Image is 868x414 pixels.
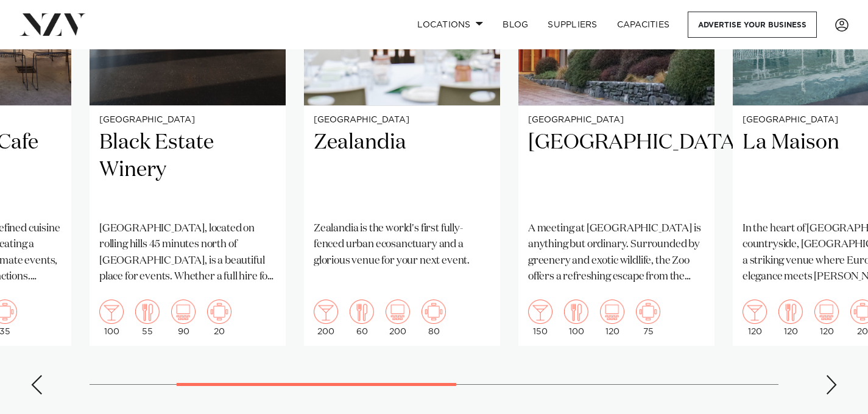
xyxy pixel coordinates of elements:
[386,300,410,336] div: 200
[814,300,839,324] img: theatre.png
[135,300,160,324] img: dining.png
[314,116,490,125] small: [GEOGRAPHIC_DATA]
[99,300,124,324] img: cocktail.png
[636,300,660,324] img: meeting.png
[538,12,607,38] a: SUPPLIERS
[743,300,767,336] div: 120
[528,221,705,285] p: A meeting at [GEOGRAPHIC_DATA] is anything but ordinary. Surrounded by greenery and exotic wildli...
[350,300,374,336] div: 60
[386,300,410,324] img: theatre.png
[171,300,196,324] img: theatre.png
[528,116,705,125] small: [GEOGRAPHIC_DATA]
[314,129,490,211] h2: Zealandia
[314,300,338,324] img: cocktail.png
[607,12,680,38] a: Capacities
[314,300,338,336] div: 200
[600,300,624,324] img: theatre.png
[528,300,552,336] div: 150
[99,116,276,125] small: [GEOGRAPHIC_DATA]
[743,300,767,324] img: cocktail.png
[135,300,160,336] div: 55
[422,300,446,324] img: meeting.png
[778,300,803,336] div: 120
[99,221,276,285] p: [GEOGRAPHIC_DATA], located on rolling hills 45 minutes north of [GEOGRAPHIC_DATA], is a beautiful...
[207,300,231,324] img: meeting.png
[688,12,817,38] a: Advertise your business
[564,300,588,324] img: dining.png
[814,300,839,336] div: 120
[636,300,660,336] div: 75
[99,300,124,336] div: 100
[528,129,705,211] h2: [GEOGRAPHIC_DATA]
[564,300,588,336] div: 100
[493,12,538,38] a: BLOG
[350,300,374,324] img: dining.png
[19,13,86,35] img: nzv-logo.png
[422,300,446,336] div: 80
[314,221,490,269] p: Zealandia is the world's first fully-fenced urban ecosanctuary and a glorious venue for your next...
[207,300,231,336] div: 20
[528,300,552,324] img: cocktail.png
[171,300,196,336] div: 90
[778,300,803,324] img: dining.png
[99,129,276,211] h2: Black Estate Winery
[600,300,624,336] div: 120
[408,12,493,38] a: Locations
